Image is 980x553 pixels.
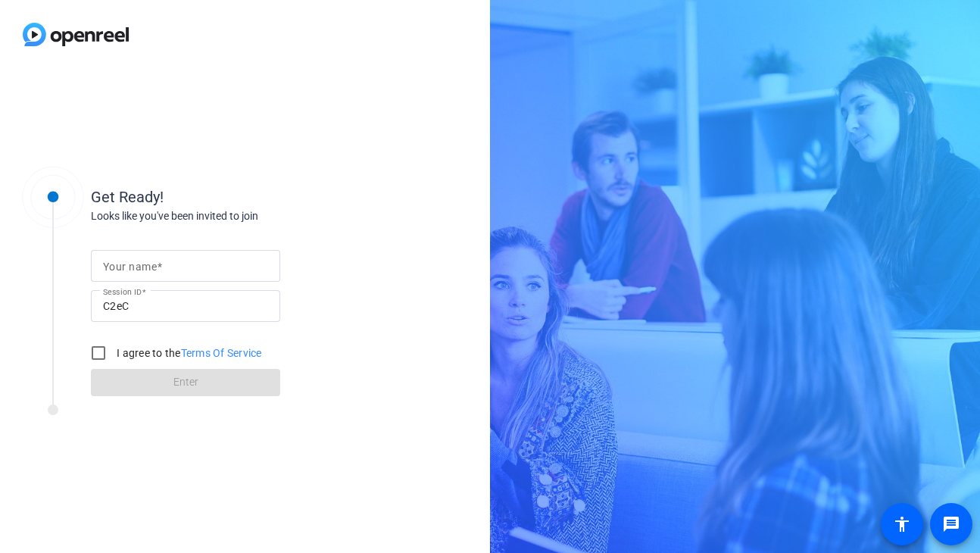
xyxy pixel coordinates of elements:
[181,347,262,359] a: Terms Of Service
[114,345,262,361] label: I agree to the
[103,261,157,273] mat-label: Your name
[91,186,394,208] div: Get Ready!
[942,515,960,533] mat-icon: message
[91,208,394,224] div: Looks like you've been invited to join
[103,287,142,296] mat-label: Session ID
[893,515,911,533] mat-icon: accessibility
